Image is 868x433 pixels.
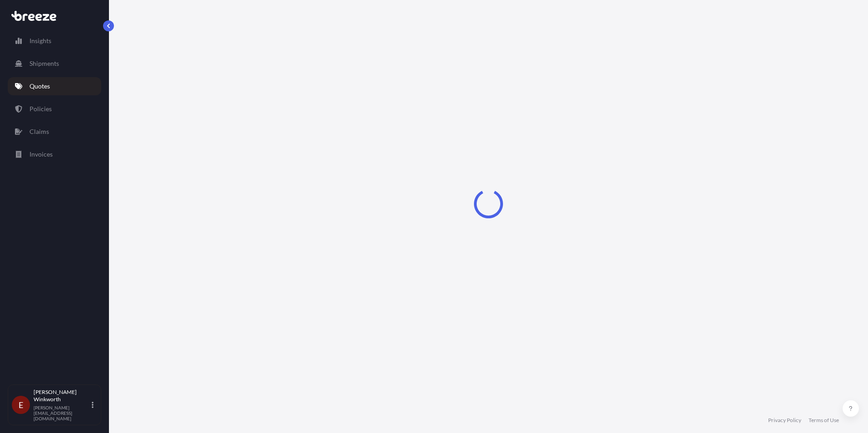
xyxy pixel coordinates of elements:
[8,32,101,50] a: Insights
[34,389,90,403] p: [PERSON_NAME] Winkworth
[8,54,101,73] a: Shipments
[30,150,53,159] p: Invoices
[768,417,801,424] a: Privacy Policy
[30,104,52,113] p: Policies
[30,36,51,45] p: Insights
[30,127,49,136] p: Claims
[30,59,59,68] p: Shipments
[8,123,101,141] a: Claims
[8,77,101,95] a: Quotes
[8,100,101,118] a: Policies
[19,400,23,409] span: E
[30,82,50,91] p: Quotes
[8,145,101,163] a: Invoices
[809,417,839,424] a: Terms of Use
[34,405,90,421] p: [PERSON_NAME][EMAIL_ADDRESS][DOMAIN_NAME]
